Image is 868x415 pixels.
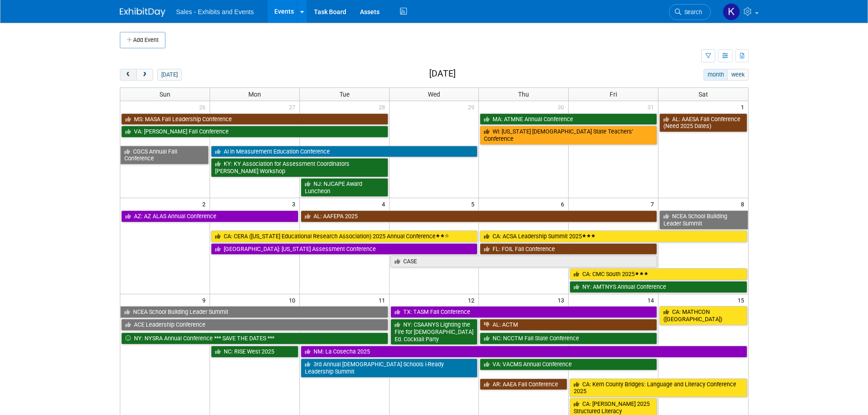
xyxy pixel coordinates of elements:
a: TX: TASM Fall Conference [390,306,657,318]
a: FL: FOIL Fall Conference [480,243,657,255]
span: Mon [248,91,261,98]
a: CA: CMC South 2025 [570,268,747,280]
span: 5 [470,198,478,210]
span: 26 [198,101,210,113]
span: Fri [610,91,617,98]
a: VA: VACMS Annual Conference [480,359,657,370]
span: 7 [650,198,658,210]
span: 13 [557,294,568,306]
a: Search [669,4,711,20]
a: CA: Kern County Bridges: Language and Literacy Conference 2025 [570,379,747,397]
img: ExhibitDay [120,8,165,17]
span: 9 [201,294,210,306]
button: [DATE] [157,69,181,81]
span: 3 [291,198,299,210]
span: Wed [428,91,440,98]
a: NY: CSAANYS Lighting the Fire for [DEMOGRAPHIC_DATA] Ed. Cocktail Party [390,319,478,345]
a: KY: KY Association for Assessment Coordinators [PERSON_NAME] Workshop [211,158,388,177]
span: 28 [378,101,389,113]
a: MA: ATMNE Annual Conference [480,113,657,125]
a: AI in Measurement Education Conference [211,146,478,158]
span: 12 [467,294,478,306]
h2: [DATE] [429,69,456,79]
a: CA: MATHCON ([GEOGRAPHIC_DATA]) [659,306,747,325]
img: Kara Haven [723,3,740,20]
a: MS: MASA Fall Leadership Conference [121,113,388,125]
a: ACE Leadership Conference [121,319,388,331]
a: 3rd Annual [DEMOGRAPHIC_DATA] Schools i-Ready Leadership Summit [301,359,478,377]
span: 11 [378,294,389,306]
button: next [136,69,153,81]
a: CA: ACSA Leadership Summit 2025 [480,231,747,242]
a: [GEOGRAPHIC_DATA]: [US_STATE] Assessment Conference [211,243,478,255]
a: NCEA School Building Leader Summit [120,306,388,318]
a: CASE [390,256,657,267]
a: NC: RISE West 2025 [211,346,298,358]
a: WI: [US_STATE] [DEMOGRAPHIC_DATA] State Teachers’ Conference [480,126,657,144]
a: AL: AAESA Fall Conference (Need 2025 Dates) [659,113,747,132]
a: CGCS Annual Fall Conference [120,146,209,164]
span: 4 [381,198,389,210]
span: 10 [288,294,299,306]
span: 1 [740,101,748,113]
span: 2 [201,198,210,210]
a: AR: AAEA Fall Conference [480,379,567,390]
a: NC: NCCTM Fall State Conference [480,333,657,344]
a: VA: [PERSON_NAME] Fall Conference [121,126,388,138]
span: Search [681,9,702,15]
span: Sun [159,91,170,98]
a: NCEA School Building Leader Summit [659,210,748,229]
span: 6 [560,198,568,210]
a: AL: ACTM [480,319,657,331]
button: month [704,69,728,81]
a: AL: AAFEPA 2025 [301,210,657,222]
span: Thu [518,91,529,98]
span: Sales - Exhibits and Events [176,8,254,15]
button: prev [120,69,137,81]
span: Sat [699,91,708,98]
span: 8 [740,198,748,210]
span: 14 [647,294,658,306]
span: 30 [557,101,568,113]
span: 27 [288,101,299,113]
a: NY: NYSRA Annual Conference *** SAVE THE DATES *** [121,333,388,344]
span: 31 [647,101,658,113]
span: 29 [467,101,478,113]
button: week [727,69,748,81]
span: 15 [737,294,748,306]
a: CA: CERA ([US_STATE] Educational Research Association) 2025 Annual Conference [211,231,478,242]
a: NY: AMTNYS Annual Conference [570,281,747,293]
a: NM: La Cosecha 2025 [301,346,747,358]
a: NJ: NJCAPE Award Luncheon [301,178,388,197]
span: Tue [339,91,349,98]
a: AZ: AZ ALAS Annual Conference [121,210,298,222]
button: Add Event [120,32,165,48]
